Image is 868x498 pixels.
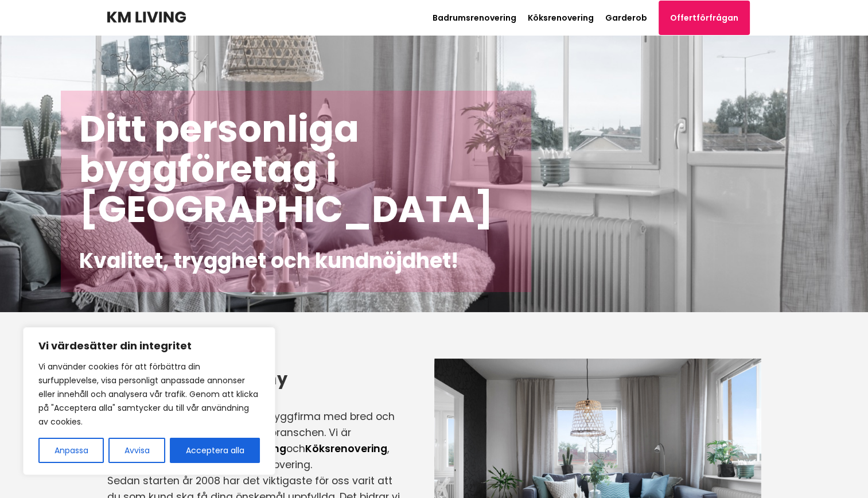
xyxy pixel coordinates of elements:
a: Köksrenovering [528,12,594,24]
a: Garderob [605,12,647,24]
h1: Ditt personliga byggföretag i [GEOGRAPHIC_DATA] [79,109,513,229]
button: Acceptera alla [170,438,260,463]
p: Vi använder cookies för att förbättra din surfupplevelse, visa personligt anpassade annonser elle... [38,360,260,429]
a: Köksrenovering [305,442,387,456]
h2: Kvalitet, trygghet och kundnöjdhet! [79,248,513,274]
a: Offertförfrågan [659,1,750,35]
p: Vi värdesätter din integritet [38,339,260,353]
a: Badrumsrenovering [433,12,516,24]
button: Anpassa [38,438,104,463]
img: KM Living [107,11,186,23]
button: Avvisa [108,438,165,463]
